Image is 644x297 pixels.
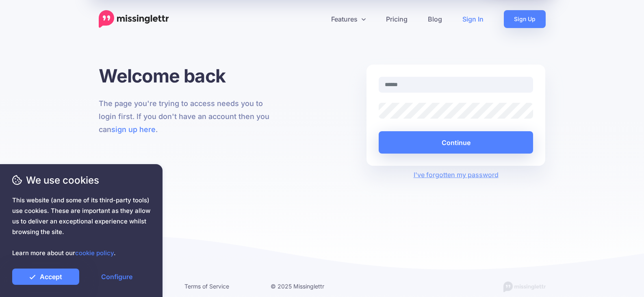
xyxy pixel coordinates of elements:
a: Features [321,10,376,28]
a: Terms of Service [184,283,229,290]
a: sign up here [111,125,156,134]
span: We use cookies [12,173,150,187]
a: Blog [418,10,452,28]
a: cookie policy [75,249,114,257]
button: Continue [379,131,533,154]
a: Sign In [452,10,494,28]
p: The page you're trying to access needs you to login first. If you don't have an account then you ... [99,97,278,136]
span: This website (and some of its third-party tools) use cookies. These are important as they allow u... [12,195,150,258]
a: Pricing [376,10,418,28]
li: © 2025 Missinglettr [271,281,345,291]
a: Accept [12,269,79,285]
a: I've forgotten my password [414,171,499,179]
a: Sign Up [504,10,546,28]
h1: Welcome back [99,65,278,87]
a: Configure [83,269,150,285]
